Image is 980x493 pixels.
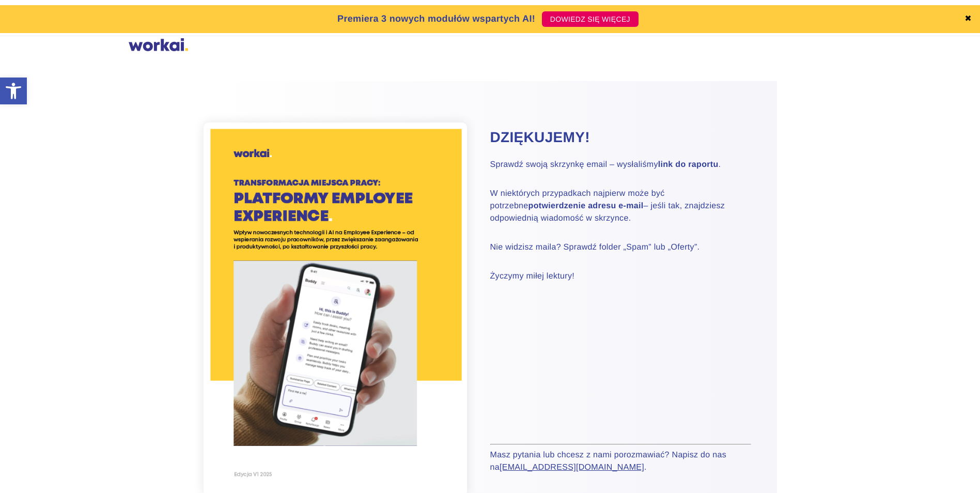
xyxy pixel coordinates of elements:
[500,463,644,472] a: [EMAIL_ADDRESS][DOMAIN_NAME]
[490,159,751,171] p: Sprawdź swoją skrzynkę email – wysłaliśmy .
[490,449,751,474] p: Masz pytania lub chcesz z nami porozmawiać? Napisz do nas na .
[965,15,972,23] a: ✖
[658,160,719,169] strong: link do raportu
[490,241,751,254] p: Nie widzisz maila? Sprawdź folder „Spam” lub „Oferty”.
[490,270,751,283] p: Życzymy miłej lektury!
[542,11,639,27] a: DOWIEDZ SIĘ WIĘCEJ
[490,128,751,147] h2: Dziękujemy!
[490,188,751,225] p: W niektórych przypadkach najpierw może być potrzebne – jeśli tak, znajdziesz odpowiednią wiadomoś...
[337,12,535,26] p: Premiera 3 nowych modułów wspartych AI!
[528,202,644,210] strong: potwierdzenie adresu e-mail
